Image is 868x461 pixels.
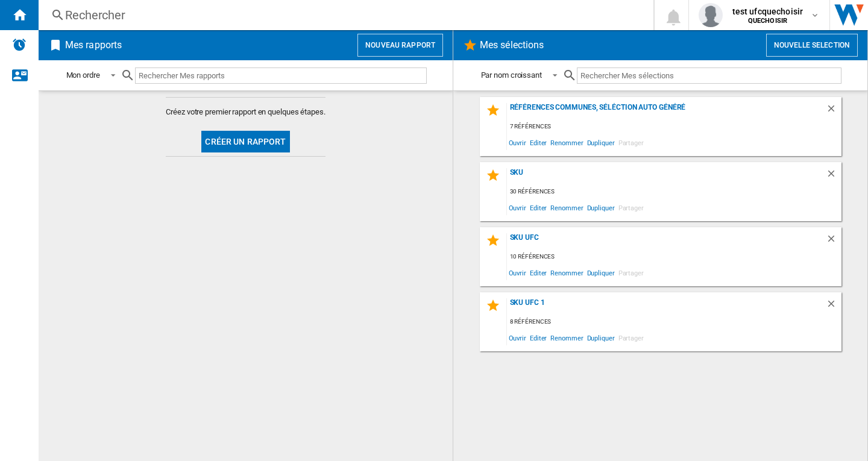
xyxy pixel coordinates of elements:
div: SKU UFC 1 [507,298,826,315]
button: Nouvelle selection [766,34,858,57]
span: Partager [617,330,646,346]
div: 7 références [507,119,841,134]
div: Supprimer [826,298,841,315]
span: Renommer [549,199,585,216]
b: QUECHOISIR [748,17,787,25]
div: Supprimer [826,233,841,249]
span: Editer [528,134,549,151]
div: Mon ordre [66,71,100,80]
span: Renommer [549,330,585,346]
h2: Mes sélections [477,34,546,57]
div: Références communes, séléction auto généré [507,103,826,119]
div: Supprimer [826,168,841,184]
div: sku ufc [507,233,826,249]
div: 8 références [507,315,841,330]
input: Rechercher Mes rapports [135,67,427,84]
button: Créer un rapport [201,131,289,152]
span: Editer [528,330,549,346]
span: Créez votre premier rapport en quelques étapes. [166,107,325,118]
span: Renommer [549,134,585,151]
span: Ouvrir [507,330,528,346]
button: Nouveau rapport [357,34,443,57]
span: Dupliquer [585,265,617,281]
div: Supprimer [826,103,841,119]
img: alerts-logo.svg [12,37,27,52]
span: Dupliquer [585,199,617,216]
span: Partager [617,199,646,216]
span: Ouvrir [507,134,528,151]
span: Editer [528,265,549,281]
span: Ouvrir [507,199,528,216]
span: Partager [617,134,646,151]
span: Ouvrir [507,265,528,281]
span: Renommer [549,265,585,281]
div: sku [507,168,826,184]
span: Dupliquer [585,330,617,346]
span: Editer [528,199,549,216]
span: test ufcquechoisir [732,5,804,17]
span: Partager [617,265,646,281]
div: Rechercher [65,7,622,24]
img: profile.jpg [699,3,723,27]
h2: Mes rapports [63,34,124,57]
div: 30 références [507,184,841,199]
input: Rechercher Mes sélections [577,67,841,84]
div: Par nom croissant [481,71,542,80]
span: Dupliquer [585,134,617,151]
div: 10 références [507,249,841,265]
